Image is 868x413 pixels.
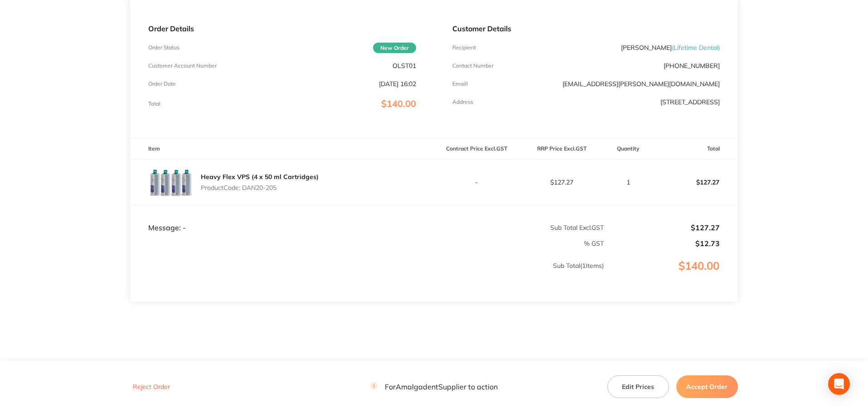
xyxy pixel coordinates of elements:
[435,179,519,186] p: -
[605,224,720,232] p: $127.27
[621,44,720,51] p: [PERSON_NAME]
[660,98,720,106] p: [STREET_ADDRESS]
[452,44,476,51] p: Recipient
[605,239,720,248] p: $12.73
[519,138,604,160] th: RRP Price Excl. GST
[653,138,738,160] th: Total
[130,383,173,391] button: Reject Order
[148,101,160,107] p: Total
[379,80,416,87] p: [DATE] 16:02
[434,138,519,160] th: Contract Price Excl. GST
[653,171,737,193] p: $127.27
[381,98,416,109] span: $140.00
[148,81,176,87] p: Order Date
[148,44,179,51] p: Order Status
[370,383,498,391] p: For Amalgadent Supplier to action
[605,179,652,186] p: 1
[148,63,217,69] p: Customer Account Number
[131,262,604,287] p: Sub Total ( 1 Items)
[452,24,720,33] p: Customer Details
[563,80,720,88] a: [EMAIL_ADDRESS][PERSON_NAME][DOMAIN_NAME]
[452,99,473,105] p: Address
[393,62,416,69] p: OLST01
[131,240,604,247] p: % GST
[605,260,737,291] p: $140.00
[148,24,416,33] p: Order Details
[435,224,604,231] p: Sub Total Excl. GST
[201,173,319,181] a: Heavy Flex VPS (4 x 50 ml Cartridges)
[607,375,669,398] button: Edit Prices
[148,160,194,205] img: djFoc3llMg
[676,375,738,398] button: Accept Order
[672,44,720,52] span: ( Lifetime Dental )
[130,138,434,160] th: Item
[452,63,494,69] p: Contact Number
[519,179,604,186] p: $127.27
[373,43,416,53] span: New Order
[201,184,319,191] p: Product Code: DAN20-205
[604,138,653,160] th: Quantity
[828,373,850,395] div: Open Intercom Messenger
[130,205,434,232] td: Message: -
[452,81,468,87] p: Emaill
[664,62,720,69] p: [PHONE_NUMBER]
